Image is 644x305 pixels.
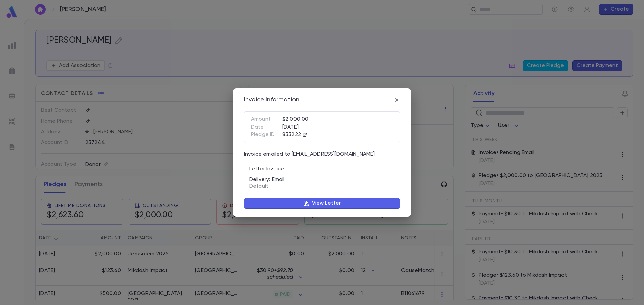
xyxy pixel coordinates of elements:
p: Default [249,183,400,190]
div: [DATE] [251,124,393,131]
div: Invoice Information [244,96,299,104]
div: 833222 [251,131,393,139]
p: Date [251,124,282,131]
p: Invoice emailed to [EMAIL_ADDRESS][DOMAIN_NAME] [244,151,375,158]
button: View Letter [244,198,400,209]
p: Amount [251,116,282,123]
div: $2,000.00 [251,116,393,124]
p: View Letter [312,200,341,207]
div: Delivery: Email [245,172,400,190]
p: Pledge ID [251,131,282,138]
div: Letter: Invoice [245,162,400,172]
